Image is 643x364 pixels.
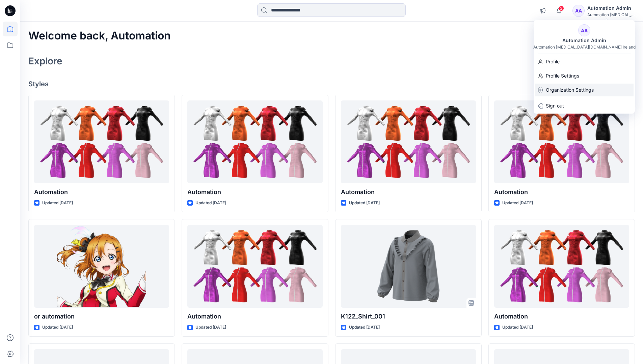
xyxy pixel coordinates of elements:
a: Automation [494,225,629,308]
a: or automation [34,225,169,308]
p: Automation [494,312,629,321]
a: Automation [187,100,322,184]
p: Profile Settings [546,69,579,82]
a: K122_Shirt_001 [341,225,476,308]
p: Automation [34,187,169,197]
p: Updated [DATE] [195,324,226,331]
h2: Explore [28,56,62,66]
div: AA [572,5,585,17]
p: K122_Shirt_001 [341,312,476,321]
h4: Styles [28,80,635,88]
a: Profile Settings [534,69,635,82]
p: Updated [DATE] [349,324,380,331]
p: Organization Settings [546,84,594,96]
span: 3 [559,6,564,11]
a: Automation [187,225,322,308]
p: or automation [34,312,169,321]
a: Automation [341,100,476,184]
p: Updated [DATE] [349,200,380,207]
a: Organization Settings [534,84,635,96]
p: Updated [DATE] [195,200,226,207]
a: Automation [34,100,169,184]
p: Updated [DATE] [502,324,533,331]
h2: Welcome back, Automation [28,30,171,42]
p: Automation [187,187,322,197]
p: Automation [341,187,476,197]
p: Automation [494,187,629,197]
p: Profile [546,55,560,68]
div: Automation [MEDICAL_DATA][DOMAIN_NAME] Ireland [533,44,636,50]
p: Updated [DATE] [42,324,73,331]
p: Automation [187,312,322,321]
div: Automation [MEDICAL_DATA]... [587,12,635,17]
div: AA [578,24,590,36]
div: Automation Admin [558,36,610,44]
p: Updated [DATE] [502,200,533,207]
a: Automation [494,100,629,184]
a: Profile [534,55,635,68]
p: Updated [DATE] [42,200,73,207]
div: Automation Admin [587,4,635,12]
p: Sign out [546,99,564,112]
